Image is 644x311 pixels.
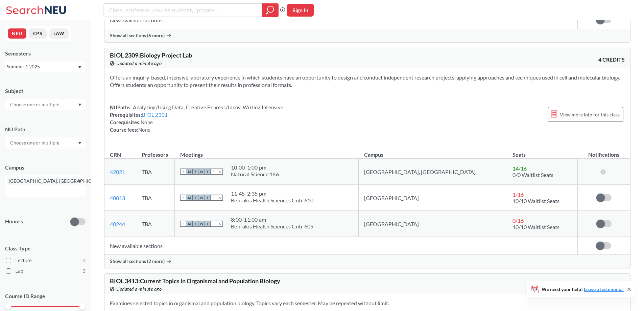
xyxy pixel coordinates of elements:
[359,211,507,237] td: [GEOGRAPHIC_DATA]
[78,180,81,183] svg: Dropdown arrow
[512,224,559,230] span: 10/10 Waitlist Seats
[211,221,217,227] span: F
[217,169,223,175] span: S
[109,4,257,16] input: Class, professor, course number, "phrase"
[287,4,314,17] button: Sign In
[198,195,205,201] span: W
[512,172,553,178] span: 0/0 Waitlist Seats
[231,171,279,178] div: Natural Science 186
[83,267,86,275] span: 3
[180,221,186,227] span: S
[136,211,175,237] td: TBA
[110,151,121,158] div: CRN
[205,221,211,227] span: T
[110,32,165,39] span: Show all sections (6 more)
[8,28,26,39] button: NEU
[83,257,86,264] span: 4
[584,286,624,292] a: Leave a testimonial
[5,137,86,149] div: Dropdown arrow
[7,139,64,147] input: Choose one or multiple
[7,101,64,109] input: Choose one or multiple
[5,175,86,197] div: [GEOGRAPHIC_DATA], [GEOGRAPHIC_DATA]X to remove pillDropdown arrow
[78,66,81,69] svg: Dropdown arrow
[110,51,192,59] span: BIOL 2309 : Biology Project Lab
[198,221,205,227] span: W
[231,164,279,171] div: 10:00 - 1:00 pm
[231,223,313,230] div: Behrakis Health Sciences Cntr 605
[205,169,211,175] span: T
[138,127,150,133] span: None
[7,63,77,70] div: Summer 1 2025
[7,177,114,185] span: [GEOGRAPHIC_DATA], [GEOGRAPHIC_DATA]X to remove pill
[5,245,86,252] span: Class Type
[211,195,217,201] span: F
[110,258,165,264] span: Show all sections (2 more)
[186,195,192,201] span: M
[266,5,274,15] svg: magnifying glass
[359,144,507,159] th: Campus
[116,60,162,67] span: Updated a minute ago
[231,190,313,197] div: 11:45 - 2:35 pm
[136,159,175,185] td: TBA
[110,221,125,227] a: 40244
[136,185,175,211] td: TBA
[560,110,620,119] span: View more info for this class
[542,287,624,292] span: We need your help!
[175,144,359,159] th: Meetings
[512,191,524,198] span: 1 / 16
[359,159,507,185] td: [GEOGRAPHIC_DATA], [GEOGRAPHIC_DATA]
[211,169,217,175] span: F
[6,267,86,275] label: Lab
[507,144,577,159] th: Seats
[110,277,280,285] span: BIOL 3413 : Current Topics in Organismal and Population Biology
[5,292,86,300] p: Course ID Range
[110,299,625,307] section: Examines selected topics in organismal and population biology. Topics vary each semester. May be ...
[198,169,205,175] span: W
[136,144,175,159] th: Professors
[205,195,211,201] span: T
[49,28,69,39] button: LAW
[192,195,198,201] span: T
[5,50,86,57] div: Semesters
[5,61,86,72] div: Summer 1 2025Dropdown arrow
[217,221,223,227] span: S
[217,195,223,201] span: S
[110,74,625,89] section: Offers an inquiry-based, intensive laboratory experience in which students have an opportunity to...
[132,104,283,110] span: Analyzing/Using Data, Creative Express/Innov, Writing Intensive
[180,195,186,201] span: S
[192,221,198,227] span: T
[104,237,577,255] td: New available sections
[5,218,23,225] p: Honors
[186,221,192,227] span: M
[116,285,162,293] span: Updated a minute ago
[141,119,153,125] span: None
[180,169,186,175] span: S
[142,112,168,118] a: BIOL 2301
[598,56,625,63] span: 4 CREDITS
[359,185,507,211] td: [GEOGRAPHIC_DATA]
[29,28,47,39] button: CPS
[192,169,198,175] span: T
[78,142,81,145] svg: Dropdown arrow
[231,216,313,223] div: 8:00 - 11:00 am
[512,198,559,204] span: 10/10 Waitlist Seats
[512,217,524,224] span: 0 / 16
[186,169,192,175] span: M
[512,165,527,172] span: 14 / 16
[577,144,630,159] th: Notifications
[262,3,279,17] div: magnifying glass
[78,104,81,106] svg: Dropdown arrow
[5,126,86,133] div: NU Path
[110,169,125,175] a: 42021
[110,104,283,133] div: NUPaths: Prerequisites: Corequisites: Course fees:
[5,99,86,110] div: Dropdown arrow
[5,87,86,95] div: Subject
[5,164,86,171] div: Campus
[104,255,630,268] div: Show all sections (2 more)
[104,29,630,42] div: Show all sections (6 more)
[110,195,125,201] a: 40813
[6,256,86,265] label: Lecture
[231,197,313,204] div: Behrakis Health Sciences Cntr 610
